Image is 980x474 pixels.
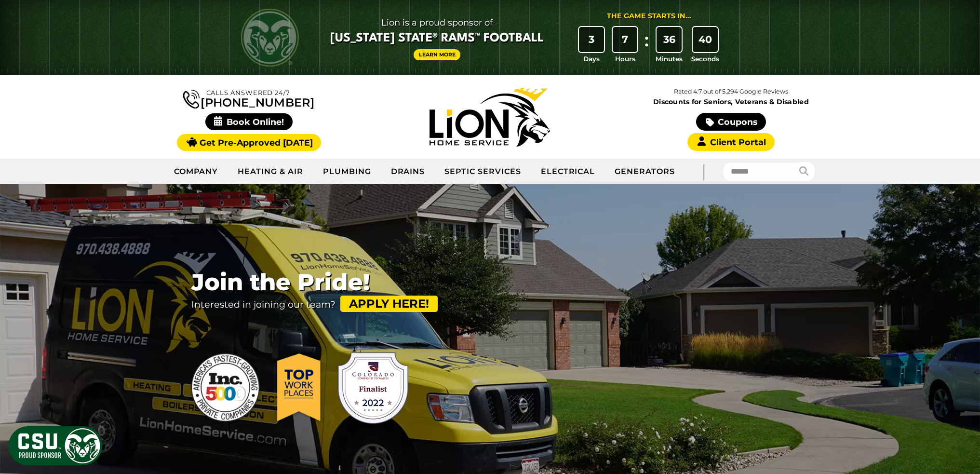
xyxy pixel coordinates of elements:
[687,133,774,151] a: Client Portal
[691,54,719,64] span: Seconds
[228,160,313,184] a: Heating & Air
[642,27,651,64] div: :
[583,54,600,64] span: Days
[7,425,104,467] img: CSU Sponsor Badge
[273,350,326,427] img: Top WorkPlaces
[531,160,605,184] a: Electrical
[241,9,299,67] img: CSU Rams logo
[656,54,683,64] span: Minutes
[657,27,682,52] div: 36
[330,15,544,30] span: Lion is a proud sponsor of
[693,27,718,52] div: 40
[435,160,531,184] a: Septic Services
[610,86,851,97] p: Rated 4.7 out of 5,294 Google Reviews
[191,296,438,312] p: Interested in joining our team?
[613,27,638,52] div: 7
[613,98,850,105] span: Discounts for Seniors, Veterans & Disabled
[605,160,685,184] a: Generators
[696,113,765,131] a: Coupons
[330,30,544,47] span: [US_STATE] State® Rams™ Football
[340,296,438,312] a: Apply Here!
[177,134,321,151] a: Get Pre-Approved [DATE]
[685,159,723,184] div: |
[191,269,438,296] span: Join the Pride!
[414,49,461,60] a: Learn More
[381,160,435,184] a: Drains
[313,160,381,184] a: Plumbing
[615,54,635,64] span: Hours
[164,160,228,184] a: Company
[183,88,314,108] a: [PHONE_NUMBER]
[430,88,550,147] img: Lion Home Service
[579,27,604,52] div: 3
[607,11,691,22] div: The Game Starts in...
[205,113,293,130] span: Book Online!
[335,350,412,427] img: Colorado Companies to Watch Finalist 2022
[188,350,265,427] img: Ranked on Inc 5000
